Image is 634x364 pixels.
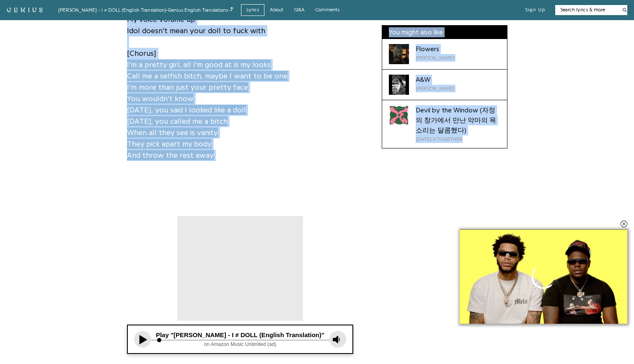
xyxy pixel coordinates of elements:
[128,325,352,353] iframe: Tonefuse player
[119,0,125,6] img: adc.png
[382,26,507,39] div: You might also like
[389,75,409,95] div: Cover art for A&W by Lana Del Rey
[416,75,454,85] div: A&W
[127,59,287,161] a: I'm a pretty girl, all I'm good at is my looksCall me a selfish bitch, maybe I want to be oneI'm ...
[289,4,310,16] a: Q&A
[264,4,289,16] a: About
[416,105,500,135] div: Devil by the Window (자정의 창가에서 만난 악마의 목소리는 달콤했다)
[58,6,233,14] div: [PERSON_NAME] - I ≠ DOLL (English Translation) - Genius English Translations
[389,44,409,64] div: Cover art for Flowers by Miley Cyrus
[416,85,454,92] div: [PERSON_NAME]
[555,6,618,13] input: Search lyrics & more
[382,100,507,148] a: Cover art for Devil by the Window (자정의 창가에서 만난 악마의 목소리는 달콤했다) by TOMORROW X TOGETHERDevil by the ...
[310,4,345,16] a: Comments
[241,4,264,16] a: Lyrics
[382,70,507,100] a: Cover art for A&W by Lana Del ReyA&W[PERSON_NAME]
[416,135,500,143] div: [DATE] X TOGETHER
[416,54,454,62] div: [PERSON_NAME]
[416,44,454,54] div: Flowers
[127,60,287,160] span: I'm a pretty girl, all I'm good at is my looks Call me a selfish bitch, maybe I want to be one I'...
[525,7,545,13] button: Sign Up
[389,105,409,125] div: Cover art for Devil by the Window (자정의 창가에서 만난 악마의 목소리는 달콤했다) by TOMORROW X TOGETHER
[382,39,507,70] a: Cover art for Flowers by Miley CyrusFlowers[PERSON_NAME]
